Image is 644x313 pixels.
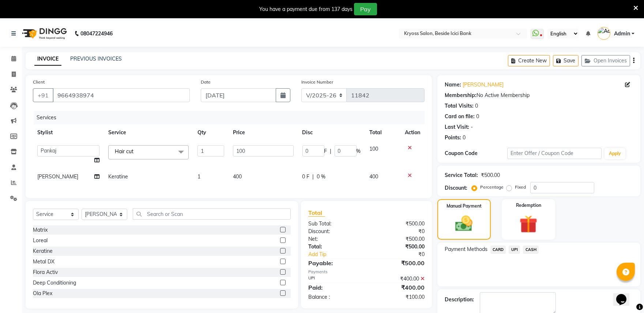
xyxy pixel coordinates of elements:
[33,79,45,85] label: Client
[330,147,332,155] span: |
[377,251,430,258] div: ₹0
[480,184,504,190] label: Percentage
[108,173,128,180] span: Keratine
[613,284,637,306] iframe: chat widget
[445,123,469,131] div: Last Visit:
[197,173,200,180] span: 1
[447,203,482,209] label: Manual Payment
[508,55,550,66] button: Create New
[33,258,54,266] div: Metal DX
[34,111,430,124] div: Services
[303,251,377,258] a: Add Tip
[303,220,366,228] div: Sub Total:
[370,146,379,152] span: 100
[303,243,366,251] div: Total:
[33,268,58,276] div: Flora Activ
[317,173,326,181] span: 0 %
[104,124,193,141] th: Service
[445,102,474,110] div: Total Visits:
[366,243,430,251] div: ₹500.00
[193,124,229,141] th: Qty
[133,208,291,220] input: Search or Scan
[445,184,467,192] div: Discount:
[303,228,366,235] div: Discount:
[445,81,461,89] div: Name:
[33,88,53,102] button: +91
[303,235,366,243] div: Net:
[445,113,475,120] div: Card on file:
[19,23,69,44] img: logo
[366,275,430,283] div: ₹400.00
[303,283,366,292] div: Paid:
[366,228,430,235] div: ₹0
[303,259,366,267] div: Payable:
[523,246,539,254] span: CASH
[515,184,526,190] label: Fixed
[33,124,104,141] th: Stylist
[370,173,379,180] span: 400
[308,269,424,275] div: Payments
[471,123,473,131] div: -
[598,27,610,40] img: Admin
[445,92,633,99] div: No Active Membership
[581,55,630,66] button: Open Invoices
[366,235,430,243] div: ₹500.00
[324,147,327,155] span: F
[33,279,76,287] div: Deep Conditioning
[553,55,579,66] button: Save
[445,171,478,179] div: Service Total:
[490,246,506,254] span: CARD
[229,124,298,141] th: Price
[509,246,520,254] span: UPI
[308,209,325,217] span: Total
[475,102,478,110] div: 0
[133,148,137,155] a: x
[357,147,361,155] span: %
[37,173,78,180] span: [PERSON_NAME]
[366,293,430,301] div: ₹100.00
[445,134,461,142] div: Points:
[354,3,377,15] button: Pay
[481,171,500,179] div: ₹500.00
[514,213,543,235] img: _gift.svg
[53,88,190,102] input: Search by Name/Mobile/Email/Code
[70,55,122,62] a: PREVIOUS INVOICES
[302,173,310,181] span: 0 F
[115,148,133,155] span: Hair cut
[507,148,602,159] input: Enter Offer / Coupon Code
[463,134,466,142] div: 0
[80,23,113,44] b: 08047224946
[303,293,366,301] div: Balance :
[366,220,430,228] div: ₹500.00
[33,237,48,244] div: Loreal
[233,173,242,180] span: 400
[34,53,61,66] a: INVOICE
[366,283,430,292] div: ₹400.00
[445,246,487,253] span: Payment Methods
[516,202,541,209] label: Redemption
[259,5,353,13] div: You have a payment due from 137 days
[201,79,211,85] label: Date
[614,30,630,38] span: Admin
[33,290,52,297] div: Ola Plex
[33,247,53,255] div: Keratine
[301,79,333,85] label: Invoice Number
[476,113,479,120] div: 0
[445,150,508,157] div: Coupon Code
[313,173,314,181] span: |
[445,296,474,304] div: Description:
[298,124,365,141] th: Disc
[303,275,366,283] div: UPI
[450,214,478,233] img: _cash.svg
[366,259,430,267] div: ₹500.00
[400,124,425,141] th: Action
[605,148,625,159] button: Apply
[445,92,477,99] div: Membership:
[463,81,504,89] a: [PERSON_NAME]
[33,226,48,234] div: Matrix
[365,124,400,141] th: Total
